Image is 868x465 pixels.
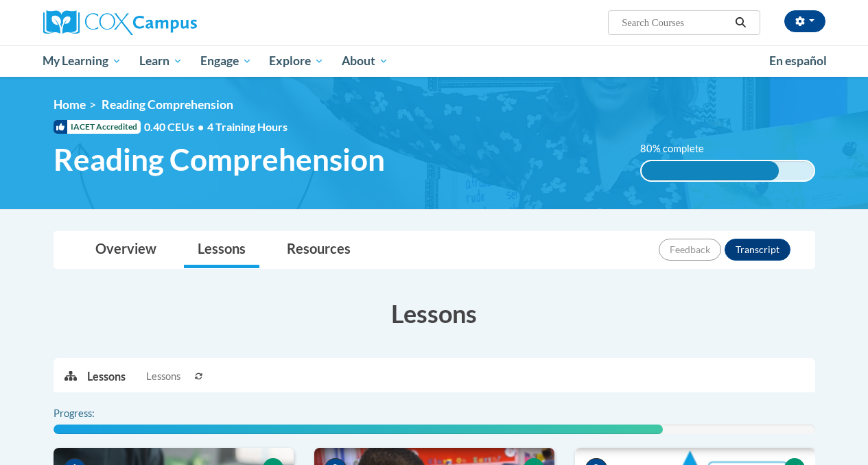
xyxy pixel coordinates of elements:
span: IACET Accredited [54,120,141,134]
a: About [333,45,397,77]
span: Lessons [146,369,180,384]
span: Learn [139,53,183,69]
div: 80% complete [642,161,779,180]
button: Transcript [725,239,790,261]
p: Lessons [87,369,126,384]
a: Learn [130,45,191,77]
span: Reading Comprehension [102,97,233,112]
span: My Learning [43,53,121,69]
span: 0.40 CEUs [144,119,207,134]
span: Explore [269,53,324,69]
a: Explore [260,45,333,77]
input: Search Courses [620,14,730,31]
span: Reading Comprehension [54,141,385,178]
a: Home [54,97,86,112]
span: En español [769,53,827,68]
button: Feedback [659,239,721,261]
a: Engage [191,45,261,77]
a: Resources [273,232,364,268]
img: Cox Campus [43,10,197,35]
button: Account Settings [784,10,825,32]
span: Engage [200,53,252,69]
a: En español [760,47,836,75]
span: 4 Training Hours [207,120,288,133]
a: My Learning [34,45,131,77]
a: Lessons [184,232,259,268]
a: Cox Campus [43,10,290,35]
h3: Lessons [54,296,815,331]
div: Main menu [33,45,836,77]
button: Search [730,14,751,31]
label: 80% complete [640,141,719,156]
span: • [198,120,204,133]
span: About [342,53,388,69]
label: Progress: [54,406,132,421]
a: Overview [82,232,170,268]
